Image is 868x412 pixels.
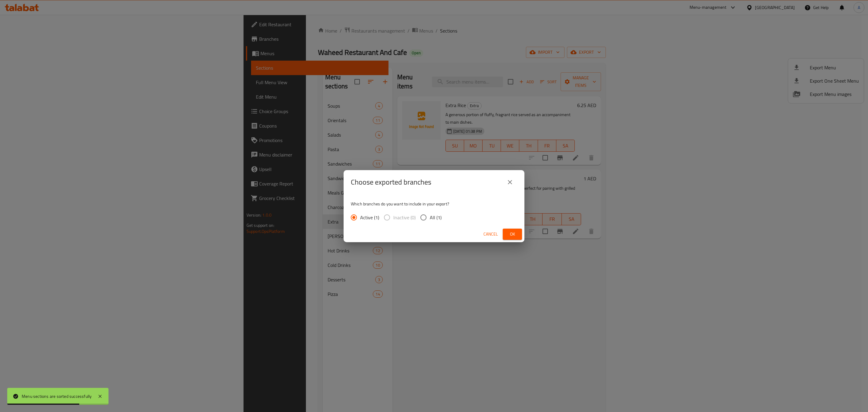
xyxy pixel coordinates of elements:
[22,393,92,400] div: Menu sections are sorted successfully
[430,214,442,221] span: All (1)
[351,177,431,187] h2: Choose exported branches
[483,230,498,238] span: Cancel
[508,230,517,238] span: Ok
[393,214,416,221] span: Inactive (0)
[351,201,517,207] p: Which branches do you want to include in your export?
[503,175,517,189] button: close
[360,214,379,221] span: Active (1)
[481,229,500,240] button: Cancel
[503,229,522,240] button: Ok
